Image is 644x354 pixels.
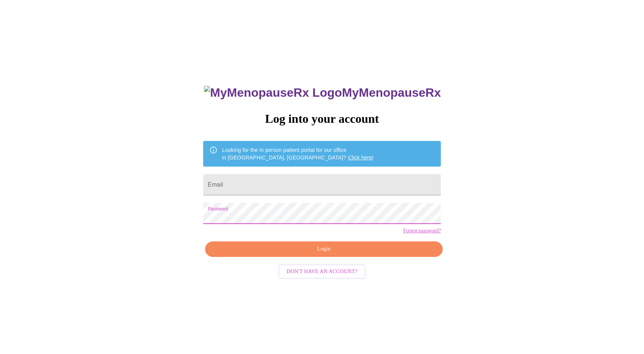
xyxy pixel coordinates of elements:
[205,241,443,257] button: Login
[204,86,342,100] img: MyMenopauseRx Logo
[203,112,441,126] h3: Log into your account
[222,143,374,164] div: Looking for the in person patient portal for our office in [GEOGRAPHIC_DATA], [GEOGRAPHIC_DATA]?
[403,228,441,234] a: Forgot password?
[204,86,441,100] h3: MyMenopauseRx
[348,155,374,161] a: Click here!
[214,244,434,254] span: Login
[287,267,358,277] span: Don't have an account?
[278,264,366,279] button: Don't have an account?
[277,268,368,274] a: Don't have an account?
